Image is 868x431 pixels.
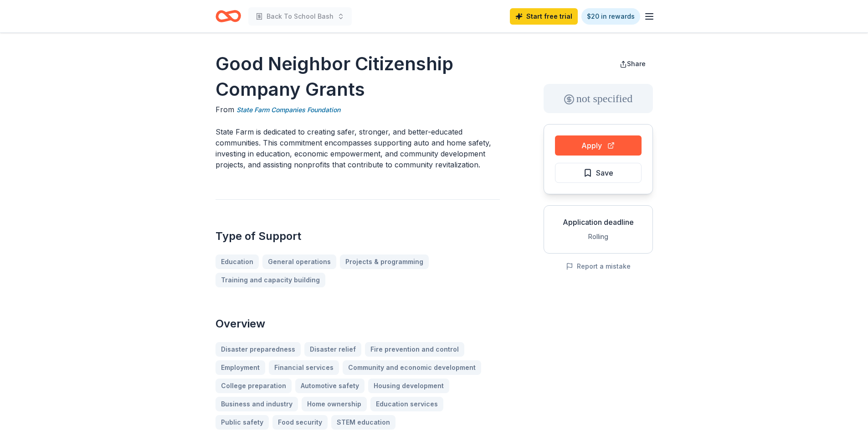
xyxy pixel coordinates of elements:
p: State Farm is dedicated to creating safer, stronger, and better-educated communities. This commit... [216,126,500,170]
a: Education [216,254,259,269]
a: State Farm Companies Foundation [236,104,340,115]
h2: Type of Support [216,229,500,244]
button: Back To School Bash [248,7,352,26]
button: Save [555,163,642,183]
div: Application deadline [551,217,645,228]
div: Rolling [551,231,645,242]
button: Apply [555,135,642,156]
a: Home [216,5,241,27]
span: Save [596,167,613,179]
div: From [216,104,500,115]
a: Start free trial [510,8,578,25]
span: Share [627,60,646,68]
button: Share [612,55,653,73]
h2: Overview [216,317,500,331]
a: Projects & programming [340,254,429,269]
a: Training and capacity building [216,273,325,287]
button: Report a mistake [566,261,631,272]
div: not specified [544,84,653,113]
a: General operations [262,254,336,269]
span: Back To School Bash [267,11,334,22]
a: $20 in rewards [581,8,640,25]
h1: Good Neighbor Citizenship Company Grants [216,51,500,102]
